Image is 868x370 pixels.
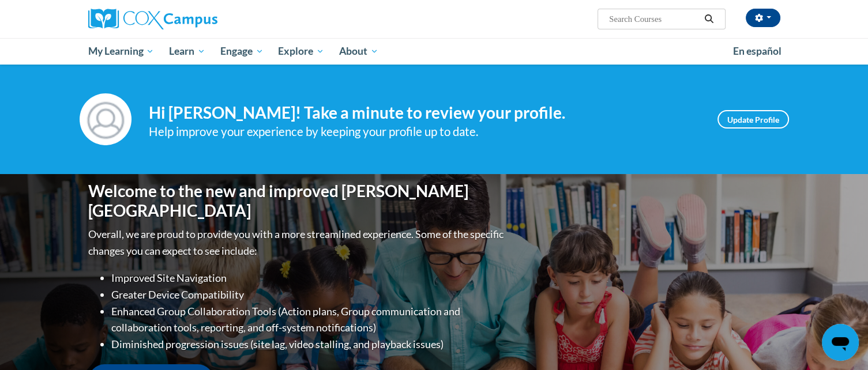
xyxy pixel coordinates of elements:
[339,44,378,58] span: About
[111,336,506,353] li: Diminished progression issues (site lag, video stalling, and playback issues)
[149,103,700,123] h4: Hi [PERSON_NAME]! Take a minute to review your profile.
[746,9,780,27] button: Account Settings
[71,38,798,65] div: Main menu
[608,12,700,26] input: Search Courses
[111,286,506,303] li: Greater Device Compatibility
[88,182,506,220] h1: Welcome to the new and improved [PERSON_NAME][GEOGRAPHIC_DATA]
[161,38,213,65] a: Learn
[81,38,162,65] a: My Learning
[111,303,506,337] li: Enhanced Group Collaboration Tools (Action plans, Group communication and collaboration tools, re...
[80,93,131,145] img: Profile Image
[213,38,271,65] a: Engage
[169,44,205,58] span: Learn
[822,324,859,361] iframe: Button to launch messaging window
[726,39,789,63] a: En español
[111,270,506,286] li: Improved Site Navigation
[88,226,506,259] p: Overall, we are proud to provide you with a more streamlined experience. Some of the specific cha...
[88,9,217,29] img: Cox Campus
[278,44,324,58] span: Explore
[700,12,717,26] button: Search
[88,9,307,29] a: Cox Campus
[270,38,332,65] a: Explore
[332,38,386,65] a: About
[717,110,789,129] a: Update Profile
[149,122,700,141] div: Help improve your experience by keeping your profile up to date.
[733,45,781,57] span: En español
[220,44,264,58] span: Engage
[88,44,154,58] span: My Learning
